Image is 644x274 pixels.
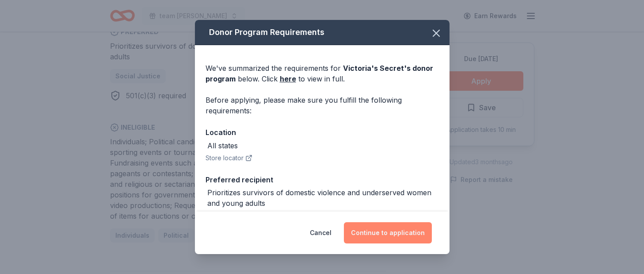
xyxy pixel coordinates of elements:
div: Donor Program Requirements [195,20,450,45]
div: Before applying, please make sure you fulfill the following requirements: [206,95,439,116]
button: Continue to application [344,222,432,243]
button: Store locator [206,153,252,163]
button: Cancel [310,222,332,243]
div: Location [206,127,439,138]
a: here [280,73,296,84]
div: Preferred recipient [206,174,439,185]
div: Prioritizes survivors of domestic violence and underserved women and young adults [207,187,439,208]
div: All states [207,140,238,151]
div: We've summarized the requirements for below. Click to view in full. [206,63,439,84]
